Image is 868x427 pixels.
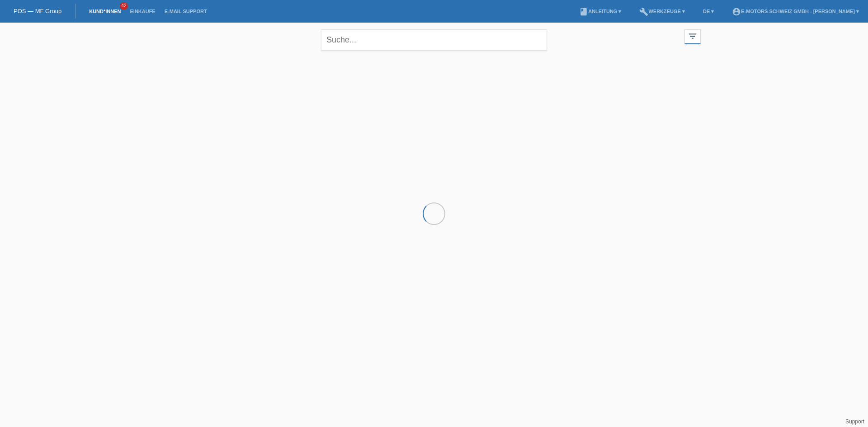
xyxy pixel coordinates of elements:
a: E-Mail Support [160,9,212,14]
a: DE ▾ [698,9,718,14]
i: account_circle [732,7,741,16]
i: build [639,7,648,16]
span: 42 [120,2,128,10]
a: account_circleE-Motors Schweiz GmbH - [PERSON_NAME] ▾ [727,9,863,14]
a: Kund*innen [85,9,125,14]
input: Suche... [321,29,547,51]
a: buildWerkzeuge ▾ [635,9,689,14]
a: Support [845,418,864,425]
i: book [579,7,588,16]
a: bookAnleitung ▾ [575,9,626,14]
a: POS — MF Group [14,8,61,14]
i: filter_list [688,31,698,41]
a: Einkäufe [125,9,160,14]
